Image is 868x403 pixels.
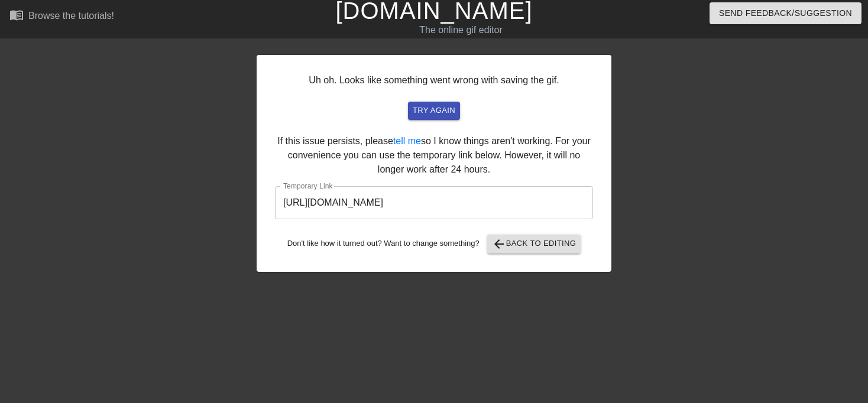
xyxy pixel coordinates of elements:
[492,237,576,251] span: Back to Editing
[393,136,421,146] a: tell me
[413,104,455,118] span: try again
[295,23,626,37] div: The online gif editor
[9,8,114,26] a: Browse the tutorials!
[257,55,611,272] div: Uh oh. Looks like something went wrong with saving the gif. If this issue persists, please so I k...
[408,102,460,120] button: try again
[719,6,852,21] span: Send Feedback/Suggestion
[28,11,114,21] div: Browse the tutorials!
[487,235,581,253] button: Back to Editing
[492,237,506,251] span: arrow_back
[275,235,593,253] div: Don't like how it turned out? Want to change something?
[9,8,24,22] span: menu_book
[710,2,861,24] button: Send Feedback/Suggestion
[275,186,593,219] input: bare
